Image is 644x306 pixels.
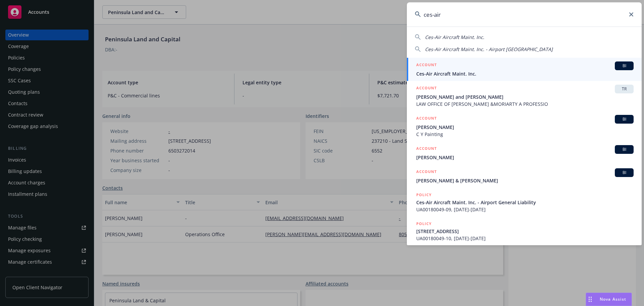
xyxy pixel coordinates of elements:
[407,141,642,165] a: ACCOUNTBI[PERSON_NAME]
[407,111,642,141] a: ACCOUNTBI[PERSON_NAME]C Y Painting
[416,93,634,100] span: [PERSON_NAME] and [PERSON_NAME]
[416,191,432,198] h5: POLICY
[618,116,631,122] span: BI
[425,34,484,40] span: Ces-Air Aircraft Maint. Inc.
[416,124,634,131] span: [PERSON_NAME]
[416,61,437,70] h5: ACCOUNT
[407,165,642,188] a: ACCOUNTBI[PERSON_NAME] & [PERSON_NAME]
[416,220,432,227] h5: POLICY
[586,293,632,306] button: Nova Assist
[407,188,642,217] a: POLICYCes-Air Aircraft Maint. Inc. - Airport General LiabilityUA00180049-09, [DATE]-[DATE]
[416,100,634,107] span: LAW OFFICE OF [PERSON_NAME] &MORIARTY A PROFESSIO
[416,199,634,206] span: Ces-Air Aircraft Maint. Inc. - Airport General Liability
[618,63,631,69] span: BI
[416,228,634,235] span: [STREET_ADDRESS]
[407,58,642,81] a: ACCOUNTBICes-Air Aircraft Maint. Inc.
[416,168,437,176] h5: ACCOUNT
[416,235,634,242] span: UA00180049-10, [DATE]-[DATE]
[618,86,631,92] span: TR
[407,2,642,27] input: Search...
[416,70,634,77] span: Ces-Air Aircraft Maint. Inc.
[425,46,553,52] span: Ces-Air Aircraft Maint. Inc. - Airport [GEOGRAPHIC_DATA]
[618,170,631,176] span: BI
[600,296,626,302] span: Nova Assist
[416,131,634,138] span: C Y Painting
[586,293,594,306] div: Drag to move
[407,81,642,111] a: ACCOUNTTR[PERSON_NAME] and [PERSON_NAME]LAW OFFICE OF [PERSON_NAME] &MORIARTY A PROFESSIO
[416,154,634,161] span: [PERSON_NAME]
[416,177,634,184] span: [PERSON_NAME] & [PERSON_NAME]
[618,146,631,152] span: BI
[407,217,642,246] a: POLICY[STREET_ADDRESS]UA00180049-10, [DATE]-[DATE]
[416,115,437,123] h5: ACCOUNT
[416,85,437,93] h5: ACCOUNT
[416,145,437,153] h5: ACCOUNT
[416,206,634,213] span: UA00180049-09, [DATE]-[DATE]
